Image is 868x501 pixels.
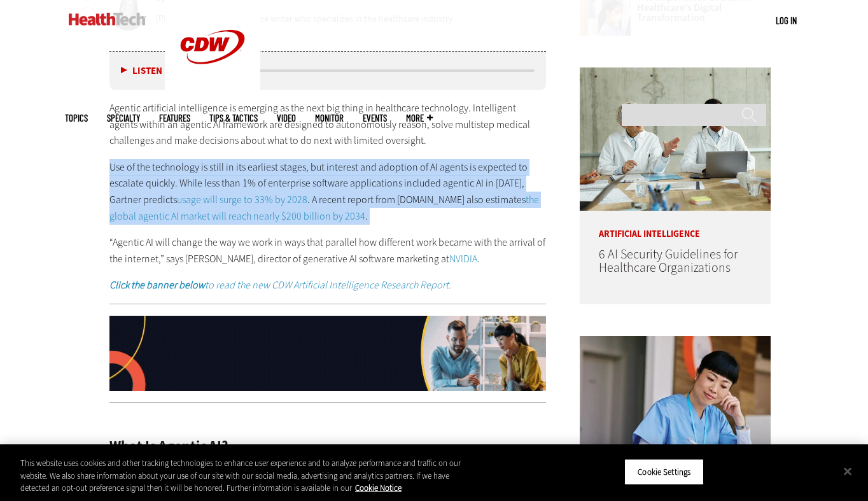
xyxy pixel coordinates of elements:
[580,211,771,239] p: Artificial Intelligence
[20,457,477,495] div: This website uses cookies and other tracking technologies to enhance user experience and to analy...
[109,316,546,391] img: xs-AI-q225-animated-desktop
[65,113,88,123] span: Topics
[406,113,433,123] span: More
[159,113,190,123] a: Features
[624,458,704,485] button: Cookie Settings
[69,13,146,25] img: Home
[776,15,797,26] a: Log in
[177,193,307,206] a: usage will surge to 33% by 2028
[109,278,451,292] a: Click the banner belowto read the new CDW Artificial Intelligence Research Report.
[363,113,387,123] a: Events
[109,278,451,292] em: to read the new CDW Artificial Intelligence Research Report.
[599,246,738,276] a: 6 AI Security Guidelines for Healthcare Organizations
[109,234,546,267] p: “Agentic AI will change the way we work in ways that parallel how different work became with the ...
[580,336,771,479] img: nurse studying on computer
[355,483,402,493] a: More information about your privacy
[277,113,296,123] a: Video
[109,278,205,292] strong: Click the banner below
[776,14,797,27] div: User menu
[165,84,260,97] a: CDW
[209,113,258,123] a: Tips & Tactics
[109,439,546,453] h2: What Is Agentic AI?
[580,67,771,211] img: Doctors meeting in the office
[109,193,539,223] a: the global agentic AI market will reach nearly $200 billion by 2034
[107,113,140,123] span: Specialty
[449,252,477,265] a: NVIDIA
[315,113,344,123] a: MonITor
[834,457,862,485] button: Close
[109,159,546,224] p: Use of the technology is still in its earliest stages, but interest and adoption of AI agents is ...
